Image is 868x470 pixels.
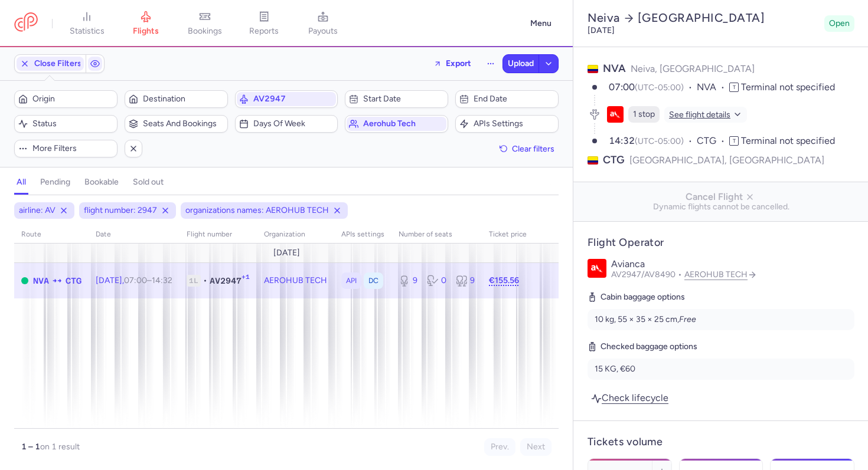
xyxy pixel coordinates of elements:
[15,55,86,73] button: Close Filters
[426,54,479,73] button: Export
[512,144,554,153] span: Clear filters
[21,442,40,452] strong: 1 – 1
[635,83,684,93] span: (UTC-05:00)
[253,94,334,104] span: AV2947
[669,109,730,120] span: See flight details
[399,275,417,287] div: 9
[175,11,234,37] a: bookings
[629,153,824,167] span: [GEOGRAPHIC_DATA], [GEOGRAPHIC_DATA]
[185,205,329,216] span: organizations names: AEROHUB TECH
[89,226,180,244] th: date
[70,26,105,37] span: statistics
[32,94,113,104] span: Origin
[456,275,475,287] div: 9
[14,140,118,157] button: More filters
[588,390,672,406] a: Check lifecycle
[235,90,338,108] button: AV2947
[588,359,854,380] li: 15 KG, €60
[293,11,353,37] a: payouts
[96,275,172,285] span: [DATE],
[503,55,539,73] button: Upload
[684,269,757,280] a: AEROHUB TECH
[729,83,739,92] span: T
[729,136,739,146] span: T
[609,135,635,146] time: 14:32
[19,205,56,216] span: airline: AV
[583,192,859,202] span: Cancel Flight
[588,340,854,354] h5: Checked baggage options
[523,12,559,35] button: Menu
[829,18,850,29] span: Open
[588,25,615,35] time: [DATE]
[588,290,854,304] h5: Cabin baggage options
[152,275,172,285] time: 14:32
[345,90,448,108] button: Start date
[489,275,519,285] strong: €155.56
[14,115,118,133] button: Status
[603,62,626,75] span: NVA
[588,259,606,278] img: Avianca logo
[455,115,559,133] button: APIs settings
[187,275,201,287] span: 1L
[345,115,448,133] button: aerohub tech
[40,442,80,452] span: on 1 result
[242,273,250,285] span: +1
[427,275,446,287] div: 0
[180,226,257,244] th: Flight number
[143,94,224,104] span: Destination
[495,140,559,157] button: Clear filters
[84,205,157,216] span: flight number: 2947
[235,115,338,133] button: Days of week
[14,226,89,244] th: route
[609,81,635,93] time: 07:00
[34,59,81,68] span: Close Filters
[133,177,164,188] h4: sold out
[697,81,729,94] span: NVA
[631,63,755,74] span: Neiva, [GEOGRAPHIC_DATA]
[125,90,228,108] button: Destination
[125,115,228,133] button: Seats and bookings
[611,259,854,269] p: Avianca
[273,248,300,258] span: [DATE]
[17,177,26,188] h4: all
[116,11,175,37] a: flights
[446,59,471,68] span: Export
[257,226,334,244] th: organization
[210,275,242,287] span: AV2947
[188,26,222,37] span: bookings
[520,438,552,456] button: Next
[32,119,113,129] span: Status
[741,135,835,146] span: Terminal not specified
[588,236,854,249] h4: Flight Operator
[455,90,559,108] button: End date
[363,119,444,129] span: aerohub tech
[257,262,334,298] td: AEROHUB TECH
[334,226,391,244] th: APIs settings
[249,26,279,37] span: reports
[474,119,554,129] span: APIs settings
[603,153,625,167] span: CTG
[346,275,357,287] span: API
[697,134,729,148] span: CTG
[368,275,378,287] span: DC
[635,136,684,146] span: (UTC-05:00)
[508,59,534,68] span: Upload
[14,12,38,34] a: CitizenPlane red outlined logo
[588,435,854,449] h4: Tickets volume
[124,275,147,285] time: 07:00
[32,144,113,153] span: More filters
[583,202,859,212] span: Dynamic flights cannot be cancelled.
[308,26,338,37] span: payouts
[253,119,334,129] span: Days of week
[203,275,207,287] span: •
[391,226,482,244] th: number of seats
[124,275,172,285] span: –
[84,177,119,188] h4: bookable
[66,274,81,287] span: CTG
[143,119,224,129] span: Seats and bookings
[633,109,655,120] span: 1 stop
[611,269,684,280] span: AV2947/AV8490
[474,94,554,104] span: End date
[14,90,118,108] button: Origin
[607,106,624,123] figure: AV airline logo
